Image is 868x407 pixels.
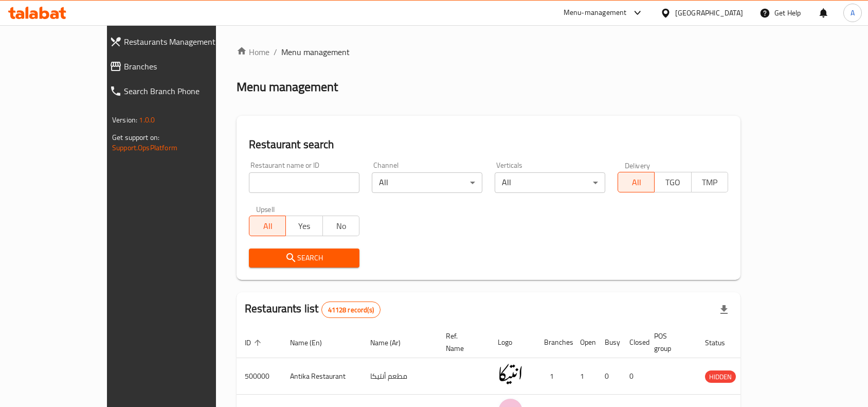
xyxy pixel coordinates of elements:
button: All [618,172,655,192]
div: HIDDEN [705,370,736,383]
h2: Restaurant search [249,137,728,152]
span: Search Branch Phone [124,85,244,97]
li: / [274,46,277,58]
span: Ref. Name [446,330,477,355]
nav: breadcrumb [237,46,740,58]
div: Export file [712,297,736,322]
th: Open [572,327,596,358]
span: Restaurants Management [124,36,244,48]
div: All [372,172,482,193]
span: All [254,219,282,234]
span: Search [257,252,351,264]
td: 1 [536,358,572,395]
div: Menu-management [564,7,627,19]
span: Menu management [281,46,350,58]
button: Yes [285,216,322,236]
span: All [622,175,650,190]
td: 0 [621,358,646,395]
img: Antika Restaurant [498,361,523,387]
th: Closed [621,327,646,358]
a: Branches [101,54,252,79]
td: 500000 [237,358,282,395]
span: TGO [659,175,687,190]
th: Busy [596,327,621,358]
a: Support.OpsPlatform [112,141,177,154]
span: Branches [124,60,244,73]
button: TMP [691,172,728,192]
label: Delivery [625,162,650,169]
span: 41128 record(s) [322,305,380,315]
div: [GEOGRAPHIC_DATA] [675,7,743,19]
span: Version: [112,113,137,127]
th: Logo [490,327,536,358]
a: Restaurants Management [101,29,252,54]
a: Search Branch Phone [101,79,252,103]
span: POS group [654,330,684,355]
span: TMP [696,175,724,190]
td: Antika Restaurant [282,358,362,395]
span: Name (En) [290,337,335,349]
button: No [322,216,359,236]
span: 1.0.0 [139,113,155,127]
span: Yes [290,219,318,234]
h2: Menu management [237,79,338,95]
button: TGO [654,172,691,192]
th: Branches [536,327,572,358]
span: HIDDEN [705,371,736,383]
input: Search for restaurant name or ID.. [249,172,359,193]
button: Search [249,249,359,268]
span: No [327,219,355,234]
span: ID [245,337,264,349]
button: All [249,216,286,236]
a: Home [237,46,269,58]
span: Name (Ar) [370,337,414,349]
span: Status [705,337,738,349]
label: Upsell [256,205,275,213]
div: All [495,172,605,193]
td: 0 [596,358,621,395]
td: 1 [572,358,596,395]
span: A [851,7,855,19]
h2: Restaurants list [245,301,381,318]
span: Get support on: [112,131,159,144]
div: Total records count [321,302,381,318]
td: مطعم أنتيكا [362,358,438,395]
